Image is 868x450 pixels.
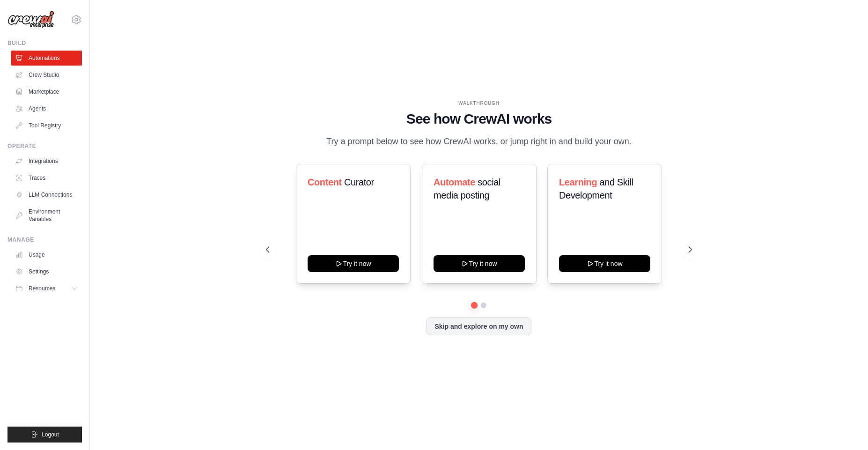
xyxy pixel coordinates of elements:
[308,177,342,187] span: Content
[11,51,82,66] a: Automations
[11,84,82,99] a: Marketplace
[11,264,82,279] a: Settings
[11,247,82,262] a: Usage
[11,281,82,296] button: Resources
[11,118,82,133] a: Tool Registry
[434,177,475,187] span: Automate
[11,101,82,116] a: Agents
[266,111,692,127] h1: See how CrewAI works
[11,170,82,185] a: Traces
[7,39,82,47] div: Build
[559,255,650,272] button: Try it now
[559,177,633,200] span: and Skill Development
[7,11,54,29] img: Logo
[344,177,374,187] span: Curator
[11,204,82,227] a: Environment Variables
[7,427,82,443] button: Logout
[434,177,500,200] span: social media posting
[29,285,55,292] span: Resources
[11,154,82,169] a: Integrations
[308,255,399,272] button: Try it now
[11,67,82,82] a: Crew Studio
[559,177,597,187] span: Learning
[42,431,59,438] span: Logout
[434,255,525,272] button: Try it now
[7,236,82,243] div: Manage
[427,317,531,335] button: Skip and explore on my own
[7,142,82,150] div: Operate
[266,100,692,107] div: WALKTHROUGH
[322,135,636,148] p: Try a prompt below to see how CrewAI works, or jump right in and build your own.
[11,187,82,202] a: LLM Connections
